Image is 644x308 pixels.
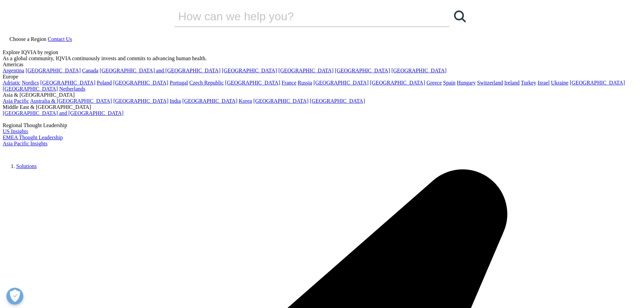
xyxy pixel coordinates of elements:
[40,80,95,86] a: [GEOGRAPHIC_DATA]
[3,104,641,110] div: Middle East & [GEOGRAPHIC_DATA]
[313,80,368,86] a: [GEOGRAPHIC_DATA]
[170,98,181,104] a: India
[3,55,641,62] div: As a global community, IQVIA continuously invests and commits to advancing human health.
[253,98,308,104] a: [GEOGRAPHIC_DATA]
[3,49,641,55] div: Explore IQVIA by region
[3,68,24,73] a: Argentina
[22,80,39,86] a: Nordics
[3,86,58,92] a: [GEOGRAPHIC_DATA]
[16,163,37,169] a: Solutions
[477,80,503,86] a: Switzerland
[3,141,47,146] a: Asia Pacific Insights
[239,98,252,104] a: Korea
[170,80,188,86] a: Portugal
[538,80,550,86] a: Israel
[370,80,425,86] a: [GEOGRAPHIC_DATA]
[9,36,46,42] span: Choose a Region
[3,62,641,68] div: Americas
[3,135,63,140] a: EMEA Thought Leadership
[222,68,277,73] a: [GEOGRAPHIC_DATA]
[310,98,365,104] a: [GEOGRAPHIC_DATA]
[3,74,641,80] div: Europe
[278,68,333,73] a: [GEOGRAPHIC_DATA]
[174,6,430,26] input: Search
[182,98,237,104] a: [GEOGRAPHIC_DATA]
[3,98,29,104] a: Asia Pacific
[97,80,112,86] a: Poland
[48,36,72,42] a: Contact Us
[113,80,168,86] a: [GEOGRAPHIC_DATA]
[391,68,447,73] a: [GEOGRAPHIC_DATA]
[521,80,536,86] a: Turkey
[282,80,296,86] a: France
[570,80,625,86] a: [GEOGRAPHIC_DATA]
[3,147,57,157] img: IQVIA Healthcare Information Technology and Pharma Clinical Research Company
[30,98,112,104] a: Australia & [GEOGRAPHIC_DATA]
[504,80,520,86] a: Ireland
[551,80,569,86] a: Ukraine
[298,80,312,86] a: Russia
[3,92,641,98] div: Asia & [GEOGRAPHIC_DATA]
[113,98,168,104] a: [GEOGRAPHIC_DATA]
[3,122,641,128] div: Regional Thought Leadership
[225,80,280,86] a: [GEOGRAPHIC_DATA]
[26,68,81,73] a: [GEOGRAPHIC_DATA]
[100,68,220,73] a: [GEOGRAPHIC_DATA] and [GEOGRAPHIC_DATA]
[450,6,470,26] a: Search
[335,68,390,73] a: [GEOGRAPHIC_DATA]
[82,68,98,73] a: Canada
[6,288,23,305] button: Open Preferences
[189,80,224,86] a: Czech Republic
[443,80,455,86] a: Spain
[454,10,466,22] svg: Search
[59,86,85,92] a: Netherlands
[426,80,442,86] a: Greece
[457,80,476,86] a: Hungary
[3,128,28,134] a: US Insights
[3,80,20,86] a: Adriatic
[3,110,123,116] a: [GEOGRAPHIC_DATA] and [GEOGRAPHIC_DATA]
